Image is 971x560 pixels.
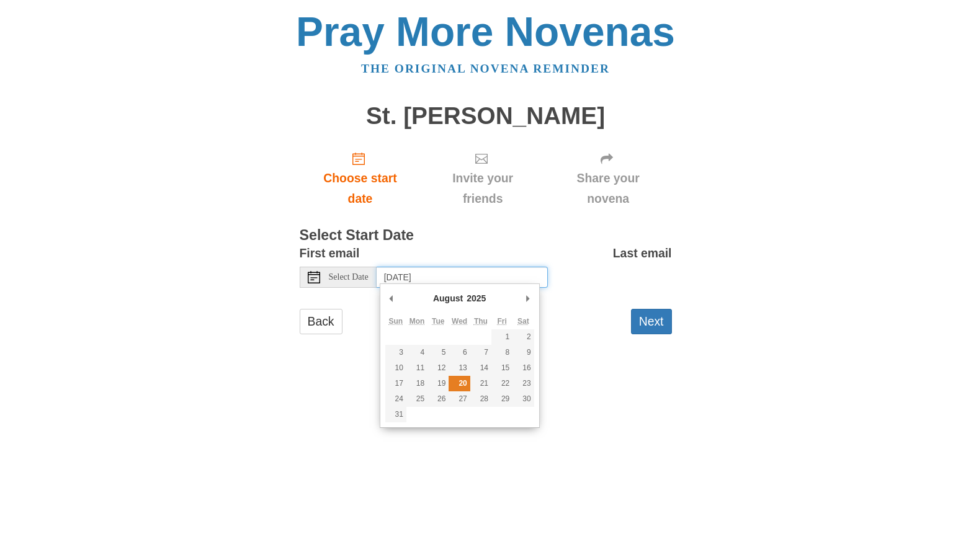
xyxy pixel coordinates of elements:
button: 30 [512,391,534,407]
button: 13 [449,360,470,376]
button: 17 [385,376,406,391]
abbr: Monday [409,317,425,326]
button: 14 [470,360,491,376]
button: 22 [491,376,512,391]
span: Share your novena [557,168,660,209]
button: 29 [491,391,512,407]
button: 26 [427,391,449,407]
label: Last email [613,243,672,264]
button: Previous Month [385,289,398,308]
button: Next [631,309,672,334]
abbr: Tuesday [432,317,444,326]
button: 2 [512,329,534,345]
button: 3 [385,345,406,360]
button: 18 [406,376,427,391]
button: 11 [406,360,427,376]
button: 28 [470,391,491,407]
button: 23 [512,376,534,391]
abbr: Sunday [388,317,403,326]
button: 19 [427,376,449,391]
button: 24 [385,391,406,407]
button: 4 [406,345,427,360]
button: 31 [385,407,406,422]
a: Choose start date [300,141,421,215]
button: 15 [491,360,512,376]
button: 8 [491,345,512,360]
label: First email [300,243,360,264]
span: Invite your friends [433,168,532,209]
button: 7 [470,345,491,360]
button: 12 [427,360,449,376]
abbr: Friday [497,317,506,326]
span: Choose start date [312,168,409,209]
a: The original novena reminder [361,62,610,75]
button: 5 [427,345,449,360]
button: 21 [470,376,491,391]
button: 25 [406,391,427,407]
h3: Select Start Date [300,228,672,244]
div: Click "Next" to confirm your start date first. [421,141,544,215]
a: Back [300,309,342,334]
div: August [431,289,465,308]
span: Select Date [329,273,369,282]
button: 20 [449,376,470,391]
button: Next Month [522,289,534,308]
button: 1 [491,329,512,345]
div: Click "Next" to confirm your start date first. [545,141,672,215]
button: 16 [512,360,534,376]
abbr: Saturday [517,317,529,326]
abbr: Thursday [474,317,488,326]
button: 9 [512,345,534,360]
button: 6 [449,345,470,360]
div: 2025 [465,289,488,308]
button: 10 [385,360,406,376]
a: Pray More Novenas [296,9,675,55]
abbr: Wednesday [452,317,467,326]
button: 27 [449,391,470,407]
input: Use the arrow keys to pick a date [377,267,548,288]
h1: St. [PERSON_NAME] [300,103,672,130]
